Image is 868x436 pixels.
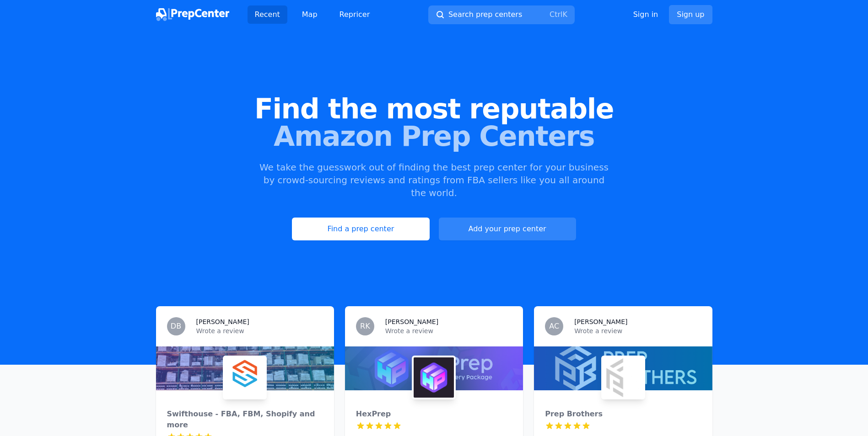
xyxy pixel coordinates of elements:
h3: [PERSON_NAME] [574,317,627,326]
div: HexPrep [356,409,512,420]
h3: [PERSON_NAME] [196,317,249,326]
kbd: Ctrl [550,10,562,19]
span: AC [549,323,559,330]
a: Recent [248,5,287,24]
p: We take the guesswork out of finding the best prep center for your business by crowd-sourcing rev... [259,161,610,199]
a: Find a prep center [292,218,429,240]
img: PrepCenter [156,8,229,21]
img: Swifthouse - FBA, FBM, Shopify and more [225,357,265,398]
p: Wrote a review [196,326,323,335]
button: Search prep centersCtrlK [428,5,575,24]
span: DB [171,323,181,330]
img: Prep Brothers [603,357,643,398]
a: Repricer [332,5,377,24]
a: Add your prep center [439,218,576,240]
h3: [PERSON_NAME] [385,317,438,326]
div: Swifthouse - FBA, FBM, Shopify and more [167,409,323,431]
span: Search prep centers [448,9,522,20]
span: Find the most reputable [15,95,853,122]
a: Sign up [669,5,712,24]
kbd: K [562,10,567,19]
p: Wrote a review [385,326,512,335]
span: Amazon Prep Centers [15,122,853,150]
span: RK [360,323,370,330]
a: Sign in [633,9,658,20]
p: Wrote a review [574,326,701,335]
div: Prep Brothers [545,409,701,420]
img: HexPrep [414,357,454,398]
a: Map [295,5,325,24]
